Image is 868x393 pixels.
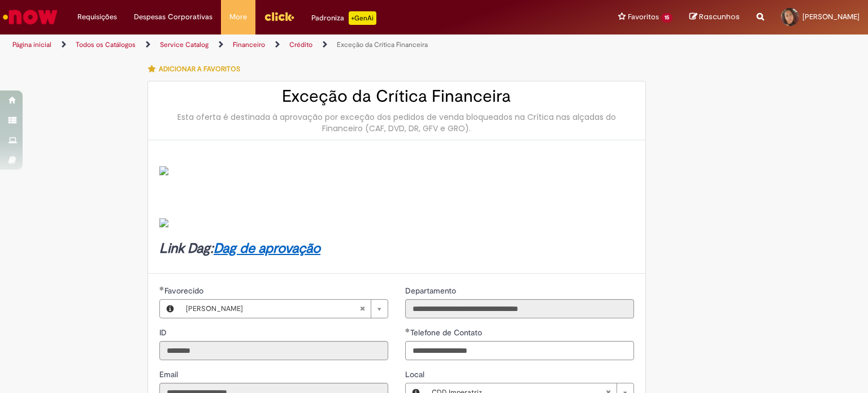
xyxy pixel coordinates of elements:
span: 15 [661,13,672,23]
a: Todos os Catálogos [76,40,136,49]
input: ID [159,341,388,360]
label: Somente leitura - ID [159,327,169,338]
span: Somente leitura - Email [159,369,180,379]
span: More [229,11,247,23]
a: Dag de aprovação [214,240,320,257]
span: Somente leitura - ID [159,327,169,338]
button: Adicionar a Favoritos [147,57,246,81]
strong: Link Dag: [159,240,320,257]
span: [PERSON_NAME] [186,300,359,318]
img: sys_attachment.do [159,166,168,175]
img: ServiceNow [1,6,59,28]
a: Rascunhos [689,12,740,23]
button: Favorecido, Visualizar este registro Antonnya Raryanne Nara Ramos do Nascimento [160,300,180,318]
span: Obrigatório Preenchido [159,286,164,291]
h2: Exceção da Crítica Financeira [159,87,634,106]
input: Telefone de Contato [405,341,634,360]
div: Esta oferta é destinada à aprovação por exceção dos pedidos de venda bloqueados na Crítica nas al... [159,111,634,134]
label: Somente leitura - Departamento [405,285,458,296]
span: Necessários - Favorecido [164,286,206,296]
a: Página inicial [12,40,51,49]
a: Service Catalog [160,40,209,49]
span: [PERSON_NAME] [802,12,860,21]
a: Crédito [289,40,313,49]
a: [PERSON_NAME]Limpar campo Favorecido [180,300,388,318]
span: Despesas Corporativas [134,11,212,23]
ul: Trilhas de página [8,34,570,55]
label: Somente leitura - Email [159,369,180,380]
input: Departamento [405,299,634,318]
a: Financeiro [233,40,265,49]
span: Somente leitura - Departamento [405,286,458,296]
span: Favoritos [628,11,659,23]
img: click_logo_yellow_360x200.png [264,8,294,25]
img: sys_attachment.do [159,218,168,227]
span: Telefone de Contato [410,327,484,338]
p: +GenAi [349,11,376,25]
span: Local [405,369,427,379]
abbr: Limpar campo Favorecido [354,300,371,318]
a: Exceção da Crítica Financeira [337,40,428,49]
span: Rascunhos [699,11,740,22]
span: Adicionar a Favoritos [159,64,240,74]
span: Requisições [77,11,117,23]
span: Obrigatório Preenchido [405,328,410,332]
div: Padroniza [311,11,376,25]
